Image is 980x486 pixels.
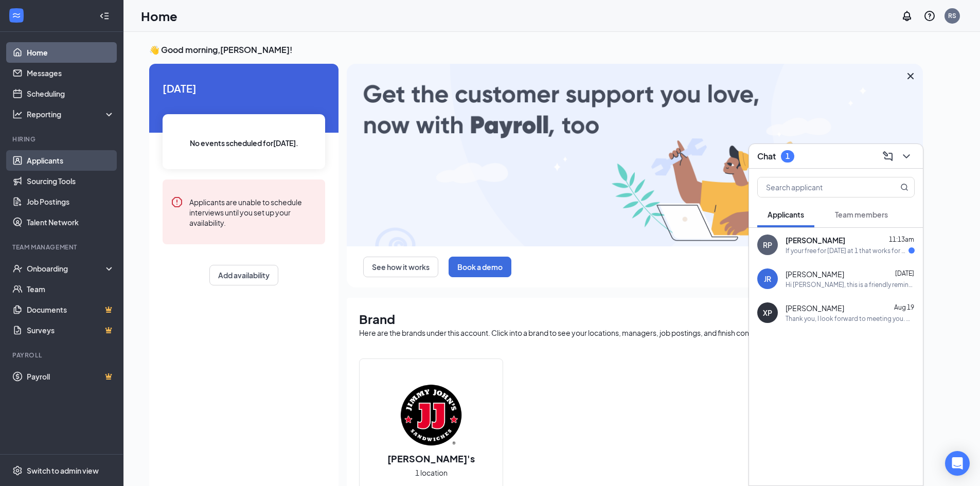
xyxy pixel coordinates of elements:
[27,465,99,476] div: Switch to admin view
[900,150,913,163] svg: ChevronDown
[398,382,464,448] img: Jimmy John's
[786,303,844,313] span: [PERSON_NAME]
[901,10,913,22] svg: Notifications
[898,148,915,165] button: ChevronDown
[900,183,908,191] svg: MagnifyingGlass
[889,236,914,243] span: 11:13am
[27,109,115,119] div: Reporting
[363,257,438,277] button: See how it works
[758,177,880,197] input: Search applicant
[171,196,183,208] svg: Error
[923,10,936,22] svg: QuestionInfo
[27,263,106,274] div: Onboarding
[835,210,888,219] span: Team members
[27,42,115,63] a: Home
[149,44,923,56] h3: 👋 Good morning, [PERSON_NAME] !
[359,310,911,328] h1: Brand
[359,328,911,338] div: Here are the brands under this account. Click into a brand to see your locations, managers, job p...
[12,109,23,119] svg: Analysis
[189,196,317,228] div: Applicants are unable to schedule interviews until you set up your availability.
[768,210,804,219] span: Applicants
[27,171,115,191] a: Sourcing Tools
[786,152,790,160] div: 1
[948,11,956,20] div: RS
[763,308,772,318] div: XP
[27,279,115,299] a: Team
[12,263,23,274] svg: UserCheck
[141,7,177,25] h1: Home
[904,70,917,82] svg: Cross
[11,10,22,21] svg: WorkstreamLogo
[12,351,113,359] div: Payroll
[786,280,915,289] div: Hi [PERSON_NAME], this is a friendly reminder. To move forward with your application for Delivery...
[27,150,115,171] a: Applicants
[163,80,325,96] span: [DATE]
[27,63,115,83] a: Messages
[786,235,845,245] span: [PERSON_NAME]
[377,452,485,465] h2: [PERSON_NAME]'s
[27,83,115,104] a: Scheduling
[945,451,970,476] div: Open Intercom Messenger
[880,148,896,165] button: ComposeMessage
[894,303,914,311] span: Aug 19
[449,257,511,277] button: Book a demo
[27,299,115,320] a: DocumentsCrown
[190,137,298,149] span: No events scheduled for [DATE] .
[27,191,115,212] a: Job Postings
[27,366,115,387] a: PayrollCrown
[12,465,23,476] svg: Settings
[27,212,115,232] a: Talent Network
[763,240,772,250] div: RP
[786,269,844,279] span: [PERSON_NAME]
[27,320,115,340] a: SurveysCrown
[786,314,915,323] div: Thank you, I look forward to meeting you. We are at [STREET_ADDRESS] next the commons market. The...
[764,274,771,284] div: JR
[209,265,278,285] button: Add availability
[415,467,448,478] span: 1 location
[99,11,110,21] svg: Collapse
[895,269,914,277] span: [DATE]
[12,135,113,143] div: Hiring
[786,246,908,255] div: If your free for [DATE] at 1 that works for me
[12,243,113,251] div: Team Management
[757,151,776,162] h3: Chat
[347,64,923,246] img: payroll-large.gif
[882,150,894,163] svg: ComposeMessage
